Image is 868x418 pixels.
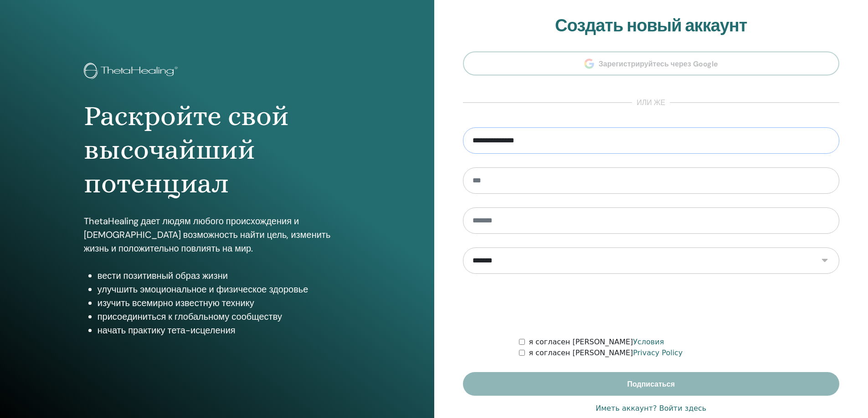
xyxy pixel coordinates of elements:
p: ThetaHealing дает людям любого происхождения и [DEMOGRAPHIC_DATA] возможность найти цель, изменит... [84,214,350,255]
h1: Раскройте свой высочайший потенциал [84,99,350,201]
a: Privacy Policy [633,348,683,357]
label: я согласен [PERSON_NAME] [529,347,683,358]
span: или же [632,97,670,108]
a: Иметь аккаунт? Войти здесь [596,403,706,414]
h2: Создать новый аккаунт [463,15,840,36]
iframe: reCAPTCHA [582,287,720,323]
li: начать практику тета-исцеления [98,323,350,337]
li: вести позитивный образ жизни [98,269,350,282]
a: Условия [633,337,664,346]
li: улучшить эмоциональное и физическое здоровье [98,282,350,296]
li: присоединиться к глобальному сообществу [98,310,350,323]
li: изучить всемирно известную технику [98,296,350,310]
label: я согласен [PERSON_NAME] [529,337,664,347]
